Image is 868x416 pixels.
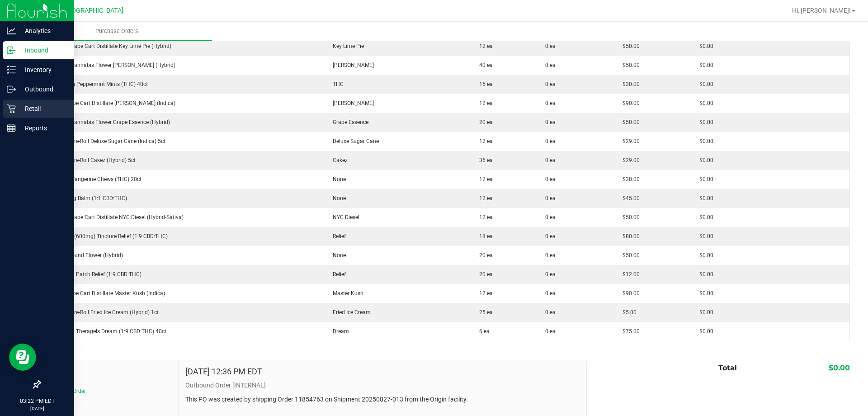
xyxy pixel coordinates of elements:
span: $0.00 [695,214,713,220]
span: 0 ea [545,251,556,259]
span: 0 ea [545,80,556,88]
span: Cakez [328,157,348,163]
p: Retail [16,103,70,114]
span: Key Lime Pie [328,43,364,49]
p: Outbound Order [INTERNAL] [185,381,580,390]
span: $50.00 [618,252,640,258]
inline-svg: Reports [7,124,16,133]
span: 0 ea [545,270,556,278]
span: $29.00 [618,157,640,163]
p: Inbound [16,45,70,56]
span: $30.00 [618,81,640,87]
div: FT 1g Vape Cart Distillate Master Kush (Indica) [46,289,318,297]
div: SW 20mg Patch Relief (1:9 CBD:THC) [46,270,318,278]
a: Purchase Orders [22,22,212,41]
span: 12 ea [475,195,493,201]
span: $0.00 [695,176,713,182]
span: $90.00 [618,290,640,296]
span: 12 ea [475,100,493,106]
span: $0.00 [695,119,713,125]
div: FT 0.5g Vape Cart Distillate Key Lime Pie (Hybrid) [46,42,318,50]
iframe: Resource center [9,344,36,371]
span: Purchase Orders [83,27,151,35]
div: FT 0.5g Pre-Roll Deluxe Sugar Cane (Indica) 5ct [46,137,318,145]
span: 15 ea [475,81,493,87]
span: Dream [328,328,349,335]
span: $0.00 [695,157,713,163]
div: FT 7g Ground Flower (Hybrid) [46,251,318,259]
div: FT 1g Vape Cart Distillate [PERSON_NAME] (Indica) [46,99,318,107]
span: $0.00 [695,81,713,87]
span: $80.00 [618,233,640,239]
span: $0.00 [829,363,850,372]
span: Total [718,363,737,372]
span: None [328,176,346,182]
span: 20 ea [475,252,493,258]
span: $45.00 [618,195,640,201]
div: FT 0.5g Pre-Roll Cakez (Hybrid) 5ct [46,156,318,164]
span: Notes [47,367,171,378]
p: Reports [16,123,70,134]
span: $30.00 [618,176,640,182]
span: 0 ea [545,308,556,316]
span: 40 ea [475,62,493,68]
span: 0 ea [545,61,556,69]
p: Outbound [16,84,70,95]
div: SW 10mg Theragels Dream (1:9 CBD:THC) 40ct [46,327,318,335]
span: $0.00 [695,252,713,258]
span: 0 ea [545,156,556,164]
span: 0 ea [545,99,556,107]
span: 0 ea [545,194,556,202]
span: $50.00 [618,43,640,49]
span: None [328,195,346,201]
span: 0 ea [545,232,556,240]
span: Hi, [PERSON_NAME]! [792,7,851,14]
span: NYC Diesel [328,214,359,220]
span: None [328,252,346,258]
span: 0 ea [545,213,556,221]
span: $12.00 [618,271,640,277]
span: Grape Essence [328,119,368,125]
span: $0.00 [695,62,713,68]
span: 36 ea [475,157,493,163]
span: 18 ea [475,233,493,239]
inline-svg: Retail [7,104,16,113]
span: $0.00 [695,138,713,144]
span: 0 ea [545,175,556,183]
span: Deluxe Sugar Cane [328,138,379,144]
p: 03:22 PM EDT [4,397,70,405]
span: $0.00 [695,195,713,201]
div: FT 0.5g Pre-Roll Fried Ice Cream (Hybrid) 1ct [46,308,318,316]
span: [PERSON_NAME] [328,62,374,68]
span: $0.00 [695,328,713,335]
div: FT 3.5g Cannabis Flower Grape Essence (Hybrid) [46,118,318,126]
span: $75.00 [618,328,640,335]
span: $0.00 [695,43,713,49]
div: SW 30ml (600mg) Tincture Relief (1:9 CBD:THC) [46,232,318,240]
span: 20 ea [475,119,493,125]
h4: [DATE] 12:36 PM EDT [185,367,262,376]
span: 12 ea [475,138,493,144]
span: 0 ea [545,42,556,50]
span: THC [328,81,344,87]
span: $0.00 [695,100,713,106]
span: $0.00 [695,271,713,277]
span: 12 ea [475,176,493,182]
div: FT 3.5g Cannabis Flower [PERSON_NAME] (Hybrid) [46,61,318,69]
span: 25 ea [475,309,493,316]
span: Master Kush [328,290,363,296]
span: Relief [328,233,346,239]
span: Fried Ice Cream [328,309,371,316]
span: $90.00 [618,100,640,106]
span: $5.00 [618,309,637,316]
span: $0.00 [695,290,713,296]
span: $50.00 [618,214,640,220]
span: [GEOGRAPHIC_DATA] [61,7,123,14]
span: 12 ea [475,290,493,296]
div: HT 2.5mg Peppermint Mints (THC) 40ct [46,80,318,88]
p: Inventory [16,64,70,75]
span: 0 ea [545,118,556,126]
inline-svg: Outbound [7,85,16,94]
span: 12 ea [475,43,493,49]
span: 0 ea [545,137,556,145]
